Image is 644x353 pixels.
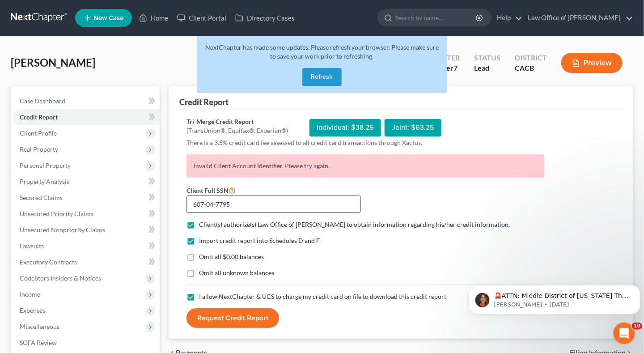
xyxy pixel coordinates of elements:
a: Credit Report [13,109,160,125]
textarea: Message… [8,266,171,281]
a: Secured Claims [13,190,160,206]
div: [DATE] [7,251,172,264]
div: Status [474,53,500,63]
span: Client Profile [20,129,57,137]
iframe: Intercom live chat [614,323,635,344]
span: 7 [453,64,458,72]
a: Unsecured Priority Claims [13,206,160,222]
span: Property Analysis [20,178,69,185]
a: Law Office of [PERSON_NAME] [523,10,633,26]
div: Tri-Merge Credit Report [186,117,288,126]
button: Emoji picker [28,285,35,292]
div: DISCLAIMER: The information contained in this electronic mail transmission is PRIVILEGED and CONF... [39,81,165,239]
input: XXX-XX-XXXX [186,196,361,213]
div: Hi [PERSON_NAME]! I just heard back from Xactus and you should be all set to pull a report now. P... [7,264,147,309]
span: NextChapter has made some updates. Please refresh your browser. Please make sure to save your wor... [205,43,439,60]
span: Omit all unknown balances [199,269,274,276]
a: Executory Contracts [13,254,160,270]
button: Gif picker [42,285,50,292]
span: Expenses [20,306,45,314]
span: Secured Claims [20,194,63,201]
span: 🚨ATTN: Middle District of [US_STATE] The court has added a new Credit Counseling Field that we ne... [29,26,164,95]
span: Case Dashboard [20,97,65,105]
span: Import credit report into Schedules D and F [199,237,320,244]
div: Credit Report [179,97,229,107]
span: Unsecured Nonpriority Claims [20,226,105,234]
h1: Operator [43,4,75,11]
span: Lawsuits [20,242,44,250]
p: Invalid Client Account Identifier. Please try again. [186,154,544,178]
iframe: Intercom notifications message [465,266,644,329]
input: Search by name... [395,9,477,26]
a: Directory Cases [231,10,299,26]
span: New Case [93,15,123,21]
a: Home [135,10,173,26]
span: SOFA Review [20,339,57,346]
div: District [515,53,547,63]
div: CACB [515,63,547,73]
span: 10 [632,323,642,330]
button: Request Credit Report [186,308,279,328]
span: Personal Property [20,162,71,169]
a: [STREET_ADDRESS] [39,39,110,48]
span: Client Full SSN [186,187,229,194]
a: Case Dashboard [13,93,160,109]
a: Client Portal [173,10,231,26]
span: Income [20,290,40,298]
p: There is a 3.5% credit card fee assessed to all credit card transactions through Xactus. [186,138,544,147]
div: Close [157,4,173,20]
a: Unsecured Nonpriority Claims [13,222,160,238]
a: Lawsuits [13,238,160,254]
span: Executory Contracts [20,258,77,266]
span: Unsecured Priority Claims [20,210,93,217]
a: SOFA Review [13,335,160,351]
span: Client(s) authorize(s) Law Office of [PERSON_NAME] to obtain information regarding his/her credit... [199,221,510,228]
div: Law Office of [PERSON_NAME] [39,27,165,36]
span: Codebtors Insiders & Notices [20,274,101,282]
div: Emma says… [7,264,172,329]
div: Lead [474,63,500,73]
span: Omit all $0.00 balances [199,253,264,260]
div: F. 877.244.1120 [39,68,165,77]
span: I allow NextChapter & UCS to charge my credit card on file to download this credit report [199,293,446,300]
img: Profile image for Operator [25,5,40,19]
button: Preview [561,53,623,73]
p: The team can also help [43,11,111,20]
p: Message from Katie, sent 3w ago [29,34,164,43]
a: Property Analysis [13,174,160,190]
span: [PERSON_NAME] [11,56,95,69]
span: Real Property [20,145,58,153]
button: Send a message… [153,281,168,295]
button: Start recording [57,285,64,292]
a: [GEOGRAPHIC_DATA] [39,47,114,55]
div: Individual: $38.25 [309,119,381,136]
button: Refresh [302,68,342,86]
span: Miscellaneous [20,323,59,330]
button: Upload attachment [14,285,21,292]
button: go back [6,4,23,21]
div: Joint: $63.25 [385,119,441,136]
div: (TransUnion®, Equifax®, Experian®) [186,126,288,135]
span: Credit Report [20,113,58,121]
a: Help [492,10,522,26]
div: T. 714.877.5840 [39,55,165,64]
button: Home [140,4,157,21]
